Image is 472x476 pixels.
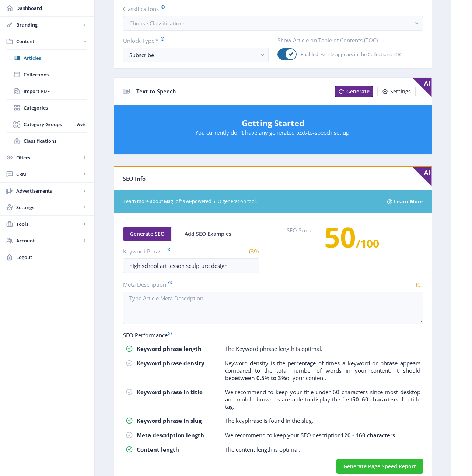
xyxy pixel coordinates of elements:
span: AI [413,167,432,186]
button: Choose Classifications [123,16,423,31]
b: 120 - 160 characters [341,431,395,439]
span: Enabled: Article appears in the Collections TOC [297,50,402,59]
strong: Meta description length [137,431,204,439]
h3: /100 [324,230,379,251]
button: Add SEO Examples [178,227,238,241]
label: Keyword Phrase [123,247,188,255]
span: Logout [16,253,88,261]
span: Branding [16,21,81,28]
span: Add SEO Examples [185,231,231,237]
a: Category GroupsWeb [7,116,87,132]
div: Subscribe [129,51,256,59]
span: Content [16,38,81,45]
button: Generate SEO [123,227,172,241]
nb-badge: Web [74,121,87,128]
label: SEO Score [287,227,312,262]
a: New page [331,86,373,97]
label: Meta Description [123,280,270,289]
span: Choose Classifications [129,20,185,27]
span: Dashboard [16,4,88,12]
p: The content length is optimal. [225,446,300,453]
p: The Keyword phrase length is optimal. [225,345,322,352]
button: Subscribe [123,48,269,62]
strong: Keyword phrase in slug [137,417,202,424]
p: We recommend to keep your SEO description . [225,431,396,439]
button: Generate [335,86,373,97]
span: Categories [24,104,87,111]
span: AI [413,78,432,97]
span: Learn more about MagLoft's AI-powered SEO generation tool. [123,198,379,205]
b: 50–60 characters [352,396,399,403]
div: SEO Performance [123,331,423,339]
span: Settings [16,204,81,211]
input: Type Article Keyword Phrase ... [123,258,259,273]
p: Keyword density is the percentage of times a keyword or phrase appears compared to the total numb... [225,359,420,382]
a: Collections [7,66,87,83]
span: Settings [390,89,411,94]
p: You currently don't have any generated text-to-speech set up. [122,129,424,136]
strong: Content length [137,446,179,453]
span: SEO Info [123,175,146,182]
p: The keyphrase is found in the slug. [225,417,313,424]
span: (0) [415,281,423,288]
strong: Keyword phrase density [137,359,204,367]
p: We recommend to keep your title under 60 characters since most desktop and mobile browsers are ab... [225,388,420,410]
span: (39) [248,248,259,255]
label: Show Article on Table of Contents (TOC) [277,37,417,44]
span: CRM [16,170,81,178]
a: Import PDF [7,83,87,99]
span: Category Groups [24,121,74,128]
span: Text-to-Speech [136,87,176,95]
span: Offers [16,154,81,161]
b: between 0.5% to 3% [231,374,286,382]
strong: Keyword phrase length [137,345,202,352]
span: Generate SEO [130,231,165,237]
span: 50 [324,218,356,256]
a: New page [373,86,416,97]
label: Classifications [123,5,417,13]
a: Learn More [394,196,423,207]
span: Advertisements [16,187,81,194]
span: Tools [16,220,81,228]
span: Classifications [24,137,87,145]
label: Unlock Type [123,37,263,45]
span: Generate [346,89,370,94]
strong: Keyword phrase in title [137,388,203,396]
h5: Getting Started [122,117,424,129]
span: Collections [24,71,87,78]
app-collection-view: Text-to-Speech [114,77,432,155]
span: Articles [24,54,87,62]
button: Settings [377,86,416,97]
a: Categories [7,100,87,116]
span: Account [16,237,81,244]
a: Articles [7,50,87,66]
a: Classifications [7,133,87,149]
span: Import PDF [24,87,87,95]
